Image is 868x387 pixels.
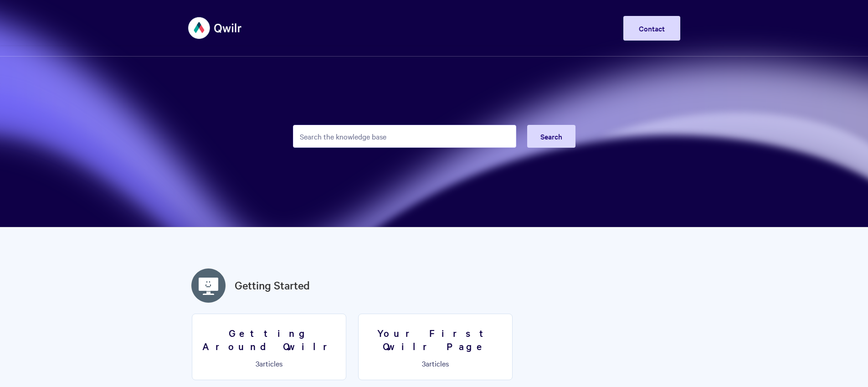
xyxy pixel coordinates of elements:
span: 3 [256,358,259,368]
p: articles [364,359,507,367]
a: Your First Qwilr Page 3articles [358,314,513,380]
span: 3 [422,358,426,368]
h3: Your First Qwilr Page [364,326,507,352]
a: Contact [623,16,680,41]
img: Qwilr Help Center [188,11,242,45]
a: Getting Started [235,277,310,294]
a: Getting Around Qwilr 3articles [192,314,346,380]
button: Search [527,125,575,148]
span: Search [540,131,562,141]
p: articles [198,359,340,367]
input: Search the knowledge base [293,125,516,148]
h3: Getting Around Qwilr [198,326,340,352]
